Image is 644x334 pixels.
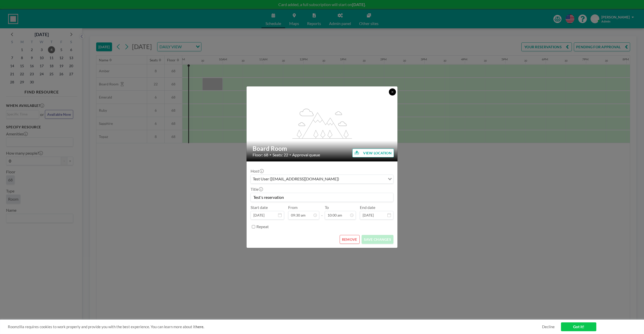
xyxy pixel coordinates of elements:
[542,324,555,329] a: Decline
[561,322,596,331] a: Got it!
[251,169,263,174] label: Host
[273,152,288,157] span: Seats: 22
[256,224,269,229] label: Repeat
[325,205,329,210] label: To
[352,149,394,157] button: VIEW LOCATION
[252,176,340,182] span: Test User ([EMAIL_ADDRESS][DOMAIN_NAME])
[289,153,291,156] span: •
[251,187,262,192] label: Title
[360,205,375,210] label: End date
[321,207,323,218] span: -
[292,152,320,157] span: Approval queue
[251,175,393,183] div: Search for option
[253,152,268,157] span: Floor: 68
[292,108,352,138] g: flex-grow: 1.2;
[341,176,385,182] input: Search for option
[340,235,360,244] button: REMOVE
[251,193,393,202] input: (No title)
[270,153,271,157] span: •
[8,324,542,329] span: Roomzilla requires cookies to work properly and provide you with the best experience. You can lea...
[196,324,204,329] a: here.
[362,235,393,244] button: SAVE CHANGES
[288,205,298,210] label: From
[251,205,268,210] label: Start date
[253,145,392,152] h2: Board Room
